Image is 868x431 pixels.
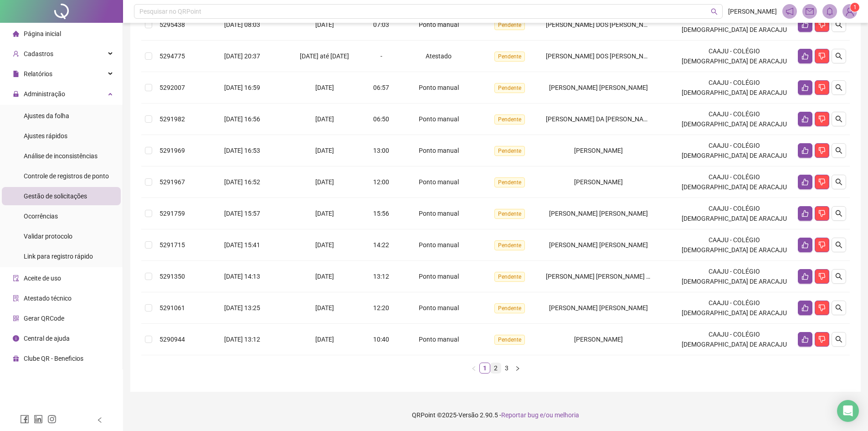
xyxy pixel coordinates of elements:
[835,336,842,343] span: search
[315,210,334,217] span: [DATE]
[24,30,61,37] span: Página inicial
[426,52,452,60] span: Atestado
[479,363,490,374] li: 1
[501,363,512,374] li: 3
[801,241,809,249] span: like
[224,241,260,249] span: [DATE] 15:41
[818,147,826,154] span: dislike
[494,209,525,219] span: Pendente
[515,366,520,371] span: right
[674,166,794,198] td: CAAJU - COLÉGIO [DEMOGRAPHIC_DATA] DE ARACAJU
[468,363,479,374] button: left
[315,147,334,154] span: [DATE]
[711,8,718,15] span: search
[835,115,842,123] span: search
[373,210,389,217] span: 15:56
[373,304,389,312] span: 12:20
[13,355,19,362] span: gift
[224,52,260,60] span: [DATE] 20:37
[159,115,185,123] span: 5291982
[835,273,842,280] span: search
[315,178,334,186] span: [DATE]
[512,363,523,374] li: Próxima página
[674,324,794,355] td: CAAJU - COLÉGIO [DEMOGRAPHIC_DATA] DE ARACAJU
[546,52,658,60] span: [PERSON_NAME] DOS [PERSON_NAME]
[224,178,260,186] span: [DATE] 16:52
[315,241,334,249] span: [DATE]
[24,90,65,98] span: Administração
[818,304,826,312] span: dislike
[835,21,842,28] span: search
[801,178,809,186] span: like
[373,336,389,343] span: 10:40
[300,52,349,60] span: [DATE] até [DATE]
[13,91,19,97] span: lock
[13,315,19,322] span: qrcode
[24,132,67,140] span: Ajustes rápidos
[818,336,826,343] span: dislike
[24,152,98,160] span: Análise de inconsistências
[13,275,19,281] span: audit
[818,241,826,249] span: dislike
[419,147,459,154] span: Ponto manual
[502,363,512,373] a: 3
[373,147,389,154] span: 13:00
[24,335,70,342] span: Central de ajuda
[159,84,185,91] span: 5292007
[494,240,525,250] span: Pendente
[47,415,56,424] span: instagram
[224,210,260,217] span: [DATE] 15:57
[818,210,826,217] span: dislike
[159,21,185,28] span: 5295438
[835,304,842,312] span: search
[801,147,809,154] span: like
[380,52,382,60] span: -
[818,84,826,91] span: dislike
[574,147,623,154] span: [PERSON_NAME]
[13,31,19,37] span: home
[835,241,842,249] span: search
[850,3,859,12] sup: Atualize o seu contato no menu Meus Dados
[34,415,43,424] span: linkedin
[818,21,826,28] span: dislike
[801,52,809,60] span: like
[674,72,794,104] td: CAAJU - COLÉGIO [DEMOGRAPHIC_DATA] DE ARACAJU
[224,336,260,343] span: [DATE] 13:12
[494,272,525,282] span: Pendente
[801,84,809,91] span: like
[24,172,109,180] span: Controle de registros de ponto
[13,295,19,301] span: solution
[494,114,525,125] span: Pendente
[13,51,19,57] span: user-add
[837,400,859,422] div: Open Intercom Messenger
[24,70,52,78] span: Relatórios
[801,304,809,312] span: like
[818,52,826,60] span: dislike
[419,21,459,28] span: Ponto manual
[674,292,794,324] td: CAAJU - COLÉGIO [DEMOGRAPHIC_DATA] DE ARACAJU
[835,147,842,154] span: search
[159,241,185,249] span: 5291715
[159,147,185,154] span: 5291969
[494,52,525,62] span: Pendente
[574,336,623,343] span: [PERSON_NAME]
[315,336,334,343] span: [DATE]
[315,21,334,28] span: [DATE]
[419,84,459,91] span: Ponto manual
[480,363,490,373] a: 1
[13,71,19,77] span: file
[549,210,648,217] span: [PERSON_NAME] [PERSON_NAME]
[546,21,658,28] span: [PERSON_NAME] DOS [PERSON_NAME]
[490,363,501,374] li: 2
[419,178,459,186] span: Ponto manual
[419,304,459,312] span: Ponto manual
[419,273,459,280] span: Ponto manual
[494,20,525,30] span: Pendente
[468,363,479,374] li: Página anterior
[373,84,389,91] span: 06:57
[549,304,648,312] span: [PERSON_NAME] [PERSON_NAME]
[674,41,794,72] td: CAAJU - COLÉGIO [DEMOGRAPHIC_DATA] DE ARACAJU
[494,335,525,345] span: Pendente
[574,178,623,186] span: [PERSON_NAME]
[835,52,842,60] span: search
